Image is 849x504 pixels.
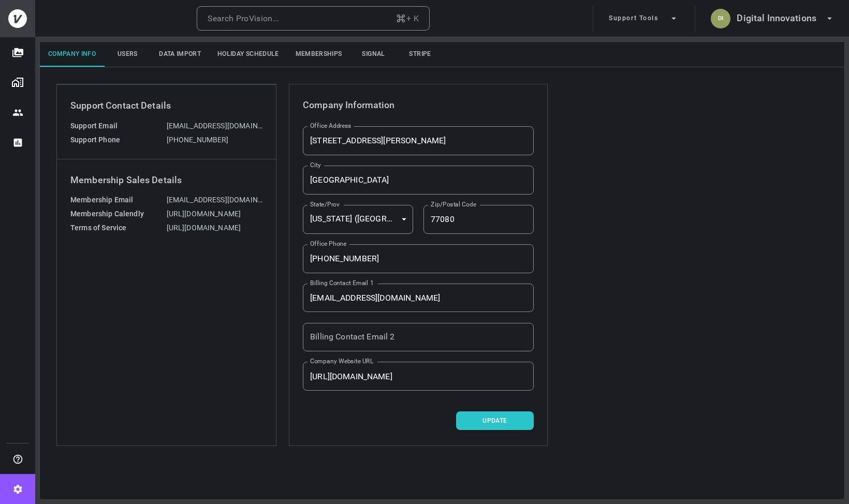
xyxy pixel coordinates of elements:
[70,223,166,233] p: Terms of Service
[397,42,444,67] button: Stripe
[70,209,166,219] p: Membership Calendly
[396,11,419,26] div: + K
[711,9,730,28] div: DI
[310,122,352,130] label: Office Address
[707,6,839,32] button: DIDigital Innovations
[310,200,340,209] label: State/Prov
[167,135,262,145] div: [PHONE_NUMBER]
[40,42,104,67] button: Company Info
[431,200,476,209] label: Zip/Postal Code
[167,195,262,205] div: [EMAIL_ADDRESS][DOMAIN_NAME]
[310,357,374,366] label: Company Website URL
[287,42,350,67] button: Memberships
[167,209,262,219] div: [URL][DOMAIN_NAME]
[310,279,374,288] label: Billing Contact Email 1
[303,98,534,113] h6: Company Information
[70,98,262,113] h6: Support Contact Details
[310,240,346,248] label: Office Phone
[11,76,24,88] img: Organizations page icon
[197,6,430,31] button: Search ProVision...+ K
[605,6,683,32] button: Support Tools
[70,135,166,145] p: Support Phone
[167,121,262,131] div: [EMAIL_ADDRESS][DOMAIN_NAME]
[70,121,166,131] p: Support Email
[303,205,413,234] div: [US_STATE] ([GEOGRAPHIC_DATA])
[70,173,262,188] h6: Membership Sales Details
[303,244,534,273] input: +1 (212) 000-0000
[208,11,280,26] div: Search ProVision...
[104,42,151,67] button: Users
[350,42,397,67] button: Signal
[151,42,209,67] button: Data Import
[737,11,816,26] h6: Digital Innovations
[456,411,534,430] button: Update
[310,161,321,170] label: City
[70,195,166,205] p: Membership Email
[209,42,287,67] button: Holiday Schedule
[167,223,262,233] div: [URL][DOMAIN_NAME]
